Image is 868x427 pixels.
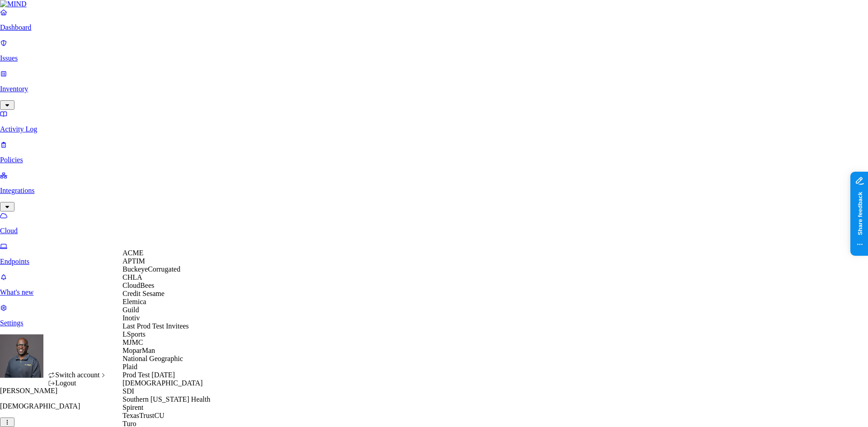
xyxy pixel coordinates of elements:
span: CloudBees [123,282,154,289]
span: National Geographic [123,355,183,362]
div: Logout [48,379,107,387]
span: Southern [US_STATE] Health [123,395,210,403]
span: MoparMan [123,347,155,354]
span: ACME [123,249,143,257]
span: Inotiv [123,314,140,322]
span: SDI [123,387,134,395]
span: BuckeyeCorrugated [123,265,180,273]
span: [DEMOGRAPHIC_DATA] [123,379,203,387]
span: Guild [123,306,139,314]
span: LSports [123,330,146,338]
span: MJMC [123,338,143,346]
span: Credit Sesame [123,290,165,297]
span: TexasTrustCU [123,412,165,419]
span: Switch account [55,371,99,379]
span: Spirent [123,404,143,411]
span: Prod Test [DATE] [123,371,175,379]
span: APTIM [123,257,145,265]
span: Last Prod Test Invitees [123,322,189,330]
span: Elemica [123,298,146,305]
span: CHLA [123,273,142,281]
span: Plaid [123,363,137,371]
